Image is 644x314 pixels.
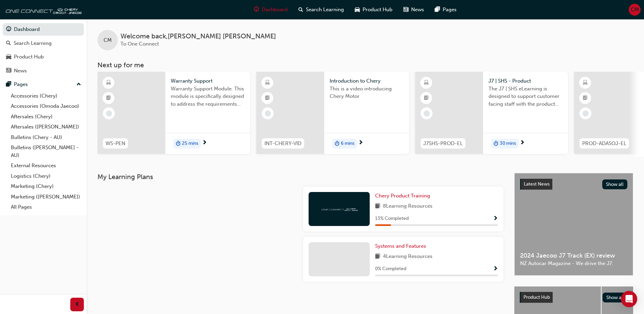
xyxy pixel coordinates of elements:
[6,82,11,88] span: pages-icon
[6,54,11,60] span: car-icon
[500,140,516,147] span: 30 mins
[76,80,81,89] span: up-icon
[8,171,84,181] a: Logistics (Chery)
[264,140,301,147] span: INT-CHERY-VID
[520,292,628,303] a: Product HubShow all
[375,215,409,223] span: 13 % Completed
[8,192,84,202] a: Marketing ([PERSON_NAME])
[415,72,568,154] a: J7SHS-PROD-ELJ7 | SHS - ProductThe J7 | SHS eLearning is designed to support customer facing staf...
[171,85,245,108] span: Warranty Support Module. This module is specifically designed to address the requirements and pro...
[603,293,628,302] button: Show all
[375,202,380,211] span: book-icon
[621,291,637,307] div: Open Intercom Messenger
[520,260,627,267] span: NZ Autocar Magazine - We drive the J7.
[249,3,293,17] a: guage-iconDashboard
[8,160,84,171] a: External Resources
[14,53,44,61] div: Product Hub
[363,6,392,14] span: Product Hub
[375,242,429,250] a: Systems and Features
[254,5,259,14] span: guage-icon
[524,181,550,187] span: Latest News
[8,122,84,132] a: Aftersales ([PERSON_NAME])
[514,173,633,276] a: Latest NewsShow all2024 Jaecoo J7 Track (EX) reviewNZ Autocar Magazine - We drive the J7.
[306,6,344,14] span: Search Learning
[489,77,563,85] span: J7 | SHS - Product
[583,110,589,117] span: learningRecordVerb_NONE-icon
[265,110,271,117] span: learningRecordVerb_NONE-icon
[493,266,498,272] span: Show Progress
[520,140,525,146] span: next-icon
[341,140,354,147] span: 6 mins
[97,72,250,154] a: WS-PENWarranty SupportWarranty Support Module. This module is specifically designed to address th...
[520,252,627,260] span: 2024 Jaecoo J7 Track (EX) review
[335,139,339,148] span: duration-icon
[106,78,111,87] span: learningResourceType_ELEARNING-icon
[106,140,125,147] span: WS-PEN
[424,110,430,117] span: learningRecordVerb_NONE-icon
[3,51,84,63] a: Product Hub
[423,140,463,147] span: J7SHS-PROD-EL
[6,68,11,74] span: news-icon
[583,94,588,103] span: booktick-icon
[14,39,52,47] div: Search Learning
[411,6,424,14] span: News
[424,78,429,87] span: learningResourceType_ELEARNING-icon
[8,132,84,143] a: Bulletins (Chery - AU)
[375,243,426,249] span: Systems and Features
[182,140,198,147] span: 25 mins
[293,3,349,17] a: search-iconSearch Learning
[97,173,503,181] h3: My Learning Plans
[265,94,270,103] span: booktick-icon
[8,111,84,122] a: Aftersales (Chery)
[104,36,112,44] span: CM
[8,202,84,212] a: All Pages
[75,300,80,309] span: prev-icon
[8,142,84,160] a: Bulletins ([PERSON_NAME] - AU)
[3,78,84,91] button: Pages
[3,3,81,16] a: oneconnect
[582,140,626,147] span: PROD-ADASOJ-EL
[424,94,429,103] span: booktick-icon
[375,252,380,261] span: book-icon
[6,40,11,47] span: search-icon
[383,252,433,261] span: 4 Learning Resources
[320,206,358,212] img: oneconnect
[330,77,404,85] span: Introduction to Chery
[202,140,207,146] span: next-icon
[493,216,498,222] span: Show Progress
[358,140,363,146] span: next-icon
[383,202,433,211] span: 8 Learning Resources
[87,61,644,69] h3: Next up for me
[493,214,498,223] button: Show Progress
[3,22,84,78] button: DashboardSearch LearningProduct HubNews
[298,5,303,14] span: search-icon
[3,65,84,77] a: News
[8,181,84,192] a: Marketing (Chery)
[520,179,627,190] a: Latest NewsShow all
[14,67,27,75] div: News
[171,77,245,85] span: Warranty Support
[583,78,588,87] span: learningResourceType_ELEARNING-icon
[106,110,112,117] span: learningRecordVerb_NONE-icon
[256,72,409,154] a: INT-CHERY-VIDIntroduction to CheryThis is a video introducing Chery Motorduration-icon6 mins
[398,3,429,17] a: news-iconNews
[330,85,404,100] span: This is a video introducing Chery Motor
[349,3,398,17] a: car-iconProduct Hub
[262,6,288,14] span: Dashboard
[629,4,641,16] button: CM
[375,193,430,199] span: Chery Product Training
[121,41,159,47] span: To One Connect
[403,5,408,14] span: news-icon
[602,179,628,189] button: Show all
[265,78,270,87] span: learningResourceType_ELEARNING-icon
[14,81,28,88] div: Pages
[121,33,276,40] span: Welcome back , [PERSON_NAME] [PERSON_NAME]
[8,91,84,101] a: Accessories (Chery)
[435,5,440,14] span: pages-icon
[355,5,360,14] span: car-icon
[494,139,498,148] span: duration-icon
[6,27,11,33] span: guage-icon
[375,192,433,200] a: Chery Product Training
[631,6,639,14] span: CM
